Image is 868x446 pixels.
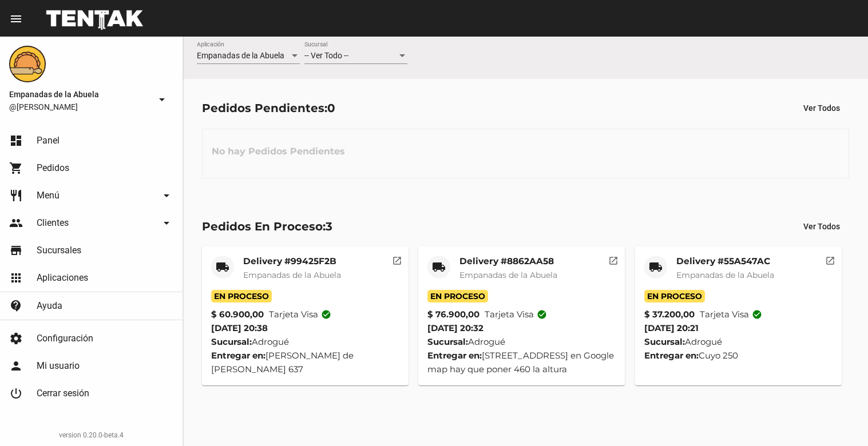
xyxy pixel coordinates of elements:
[326,220,332,233] span: 3
[269,308,331,321] span: Tarjeta visa
[427,349,616,376] div: [STREET_ADDRESS] en Google map hay que poner 460 la altura
[9,12,23,26] mat-icon: menu
[9,244,23,257] mat-icon: store
[794,216,849,237] button: Ver Todos
[37,333,93,344] span: Configuración
[37,300,62,312] span: Ayuda
[9,134,23,148] mat-icon: dashboard
[459,270,557,280] span: Empanadas de la Abuela
[37,190,60,201] span: Menú
[9,46,46,82] img: f0136945-ed32-4f7c-91e3-a375bc4bb2c5.png
[211,350,265,361] strong: Entregar en:
[37,360,80,372] span: Mi usuario
[211,349,399,376] div: [PERSON_NAME] de [PERSON_NAME] 637
[537,309,547,320] mat-icon: check_circle
[644,290,705,302] span: En Proceso
[9,87,150,101] span: Empanadas de la Abuela
[202,217,332,236] div: Pedidos En Proceso:
[211,322,268,333] span: [DATE] 20:38
[392,254,402,264] mat-icon: open_in_new
[427,322,483,333] span: [DATE] 20:32
[644,335,833,349] div: Adrogué
[608,254,619,264] mat-icon: open_in_new
[752,309,762,320] mat-icon: check_circle
[676,256,774,267] mat-card-title: Delivery #55A547AC
[644,336,685,347] strong: Sucursal:
[427,308,479,321] strong: $ 76.900,00
[327,101,335,115] span: 0
[9,161,23,175] mat-icon: shopping_cart
[794,98,849,118] button: Ver Todos
[160,189,173,202] mat-icon: arrow_drop_down
[803,103,840,113] span: Ver Todos
[9,101,150,113] span: @[PERSON_NAME]
[211,335,399,349] div: Adrogué
[9,189,23,202] mat-icon: restaurant
[203,134,354,169] h3: No hay Pedidos Pendientes
[211,308,264,321] strong: $ 60.900,00
[803,222,840,231] span: Ver Todos
[37,388,89,399] span: Cerrar sesión
[216,260,229,274] mat-icon: local_shipping
[644,322,699,333] span: [DATE] 20:21
[485,308,547,321] span: Tarjeta visa
[644,349,833,363] div: Cuyo 250
[197,51,284,60] span: Empanadas de la Abuela
[9,332,23,345] mat-icon: settings
[700,308,762,321] span: Tarjeta visa
[243,270,341,280] span: Empanadas de la Abuela
[202,99,335,117] div: Pedidos Pendientes:
[160,216,173,230] mat-icon: arrow_drop_down
[649,260,663,274] mat-icon: local_shipping
[37,245,81,256] span: Sucursales
[37,135,60,146] span: Panel
[321,309,331,320] mat-icon: check_circle
[459,256,557,267] mat-card-title: Delivery #8862AA58
[9,359,23,373] mat-icon: person
[825,254,835,264] mat-icon: open_in_new
[427,336,468,347] strong: Sucursal:
[676,270,774,280] span: Empanadas de la Abuela
[37,162,69,174] span: Pedidos
[9,271,23,285] mat-icon: apps
[37,272,88,284] span: Aplicaciones
[155,93,169,106] mat-icon: arrow_drop_down
[9,387,23,400] mat-icon: power_settings_new
[644,350,699,361] strong: Entregar en:
[427,335,616,349] div: Adrogué
[304,51,348,60] span: -- Ver Todo --
[644,308,695,321] strong: $ 37.200,00
[9,299,23,313] mat-icon: contact_support
[427,350,482,361] strong: Entregar en:
[9,216,23,230] mat-icon: people
[243,256,341,267] mat-card-title: Delivery #99425F2B
[211,290,272,302] span: En Proceso
[432,260,446,274] mat-icon: local_shipping
[9,429,173,441] div: version 0.20.0-beta.4
[427,290,488,302] span: En Proceso
[37,217,69,229] span: Clientes
[211,336,252,347] strong: Sucursal:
